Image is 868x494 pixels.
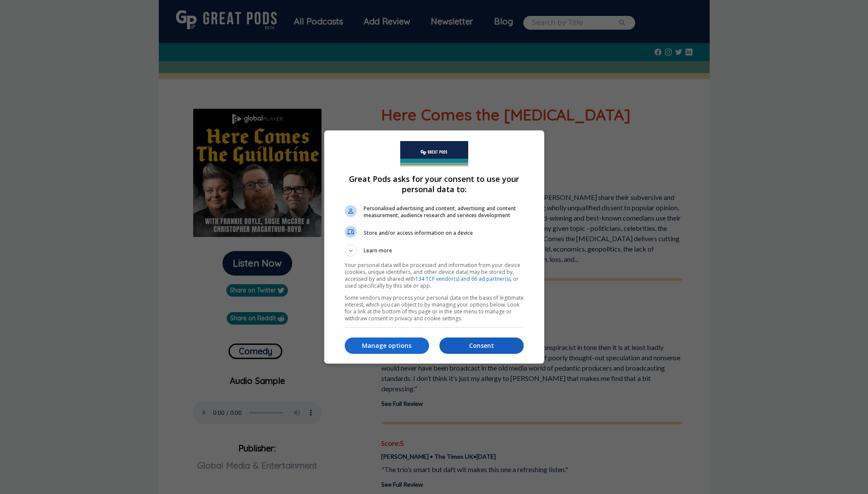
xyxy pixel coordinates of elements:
[345,338,429,354] button: Manage options
[364,230,524,236] span: Store and/or access information on a device
[345,262,524,289] p: Your personal data will be processed and information from your device (cookies, unique identifier...
[400,141,468,167] img: Welcome to Great Pods
[345,174,524,194] h1: Great Pods asks for your consent to use your personal data to:
[439,338,524,354] button: Consent
[364,247,392,257] span: Learn more
[415,275,510,282] a: 134 TCF vendor(s) and 66 ad partner(s)
[364,205,524,219] span: Personalised advertising and content, advertising and content measurement, audience research and ...
[439,341,524,350] p: Consent
[345,341,429,350] p: Manage options
[345,245,524,257] button: Learn more
[345,295,524,322] p: Some vendors may process your personal data on the basis of legitimate interest, which you can ob...
[324,130,544,364] div: Great Pods asks for your consent to use your personal data to:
